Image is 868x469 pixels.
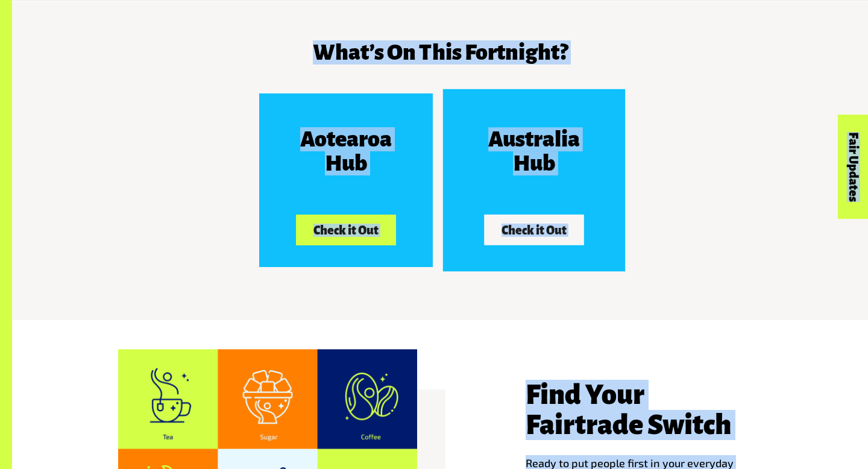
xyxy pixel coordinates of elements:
a: Australia Hub Check it Out [443,89,625,271]
h3: What’s On This Fortnight? [134,40,746,65]
button: Check it Out [485,215,584,245]
h3: Australia Hub [469,127,599,175]
button: Check it Out [296,215,395,245]
h3: Aotearoa Hub [281,127,411,175]
h3: Find Your Fairtrade Switch [526,380,762,440]
a: Aotearoa Hub Check it Out [259,93,433,267]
